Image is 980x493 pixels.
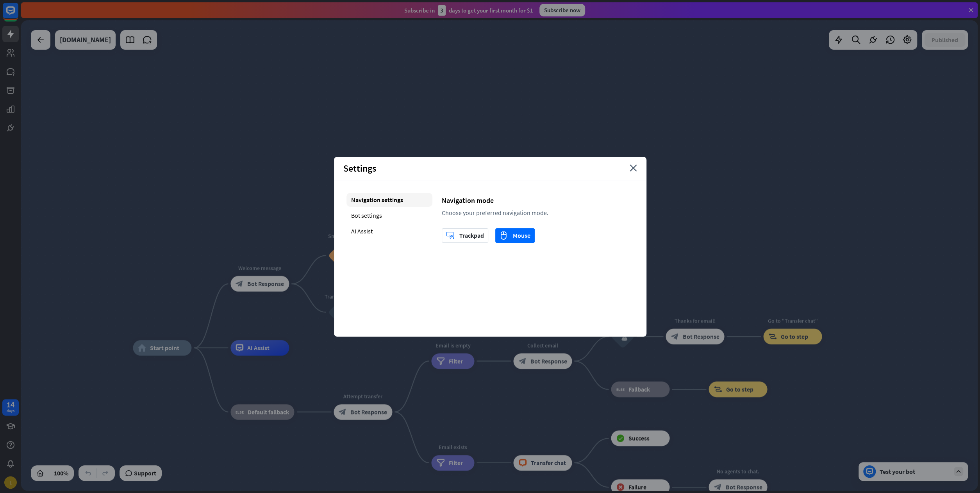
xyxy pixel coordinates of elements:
i: block_bot_response [339,408,346,416]
div: Email exists [425,443,480,451]
div: Email is empty [425,342,480,350]
div: 100% [52,467,71,479]
button: Open LiveChat chat widget [6,3,30,27]
div: Bot settings [346,208,432,222]
div: Thanks for email! [660,317,730,325]
i: block_user_input [618,332,627,341]
span: AI Assist [247,344,270,352]
button: trackpadTrackpad [442,228,488,243]
button: mouseMouse [495,228,535,243]
div: Collect email [507,342,578,350]
span: Fallback [628,385,650,393]
div: Small talk [322,232,357,240]
i: block_bot_response [518,357,526,365]
i: block_bot_response [671,333,678,341]
i: close [630,165,637,172]
div: days [7,408,14,414]
i: filter [436,357,444,365]
div: Welcome message [225,264,295,272]
i: home_2 [138,344,146,352]
span: Settings [343,162,376,174]
span: Transfer chat [530,459,566,467]
i: block_goto [768,333,777,341]
span: Bot Response [530,357,567,365]
span: Failure [628,483,646,491]
div: Choose your preferred navigation mode. [442,209,634,217]
div: Navigation settings [346,193,432,207]
div: 14 [7,401,14,408]
div: Go to "Transfer chat" [757,317,828,325]
span: Bot Response [247,280,284,288]
div: Transfer chat [316,293,363,301]
div: Trackpad [446,229,484,242]
span: Bot Response [682,333,719,341]
i: block_success [616,434,624,442]
span: Bot Response [350,408,387,416]
div: Navigation mode [442,196,634,205]
i: block_failure [616,483,624,491]
div: No agents to chat. [703,468,773,475]
span: Filter [448,357,462,365]
span: Start point [150,344,179,352]
span: Filter [448,459,462,467]
span: Default fallback [248,408,289,416]
div: Test your bot [880,468,950,475]
i: block_bot_response [714,483,721,491]
span: Success [628,434,649,442]
i: block_goto [714,385,722,393]
i: mouse [500,231,508,240]
div: Subscribe now [539,4,585,16]
i: block_fallback [236,408,244,416]
a: 14 days [2,399,19,416]
div: solfiregardens.com [60,30,111,50]
div: AI Assist [346,224,432,238]
i: filter [436,459,444,467]
i: block_bot_response [236,280,243,288]
button: Published [925,33,965,47]
div: Mouse [500,229,530,242]
span: Bot Response [725,483,762,491]
div: L [4,476,17,489]
div: Subscribe in days to get your first month for $1 [404,5,533,16]
div: 3 [438,5,446,16]
span: Support [134,467,156,479]
i: trackpad [446,231,454,240]
span: Go to step [726,385,753,393]
span: Go to step [780,333,808,341]
i: block_livechat [518,459,527,467]
div: Attempt transfer [328,393,398,400]
i: block_fallback [616,385,624,393]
